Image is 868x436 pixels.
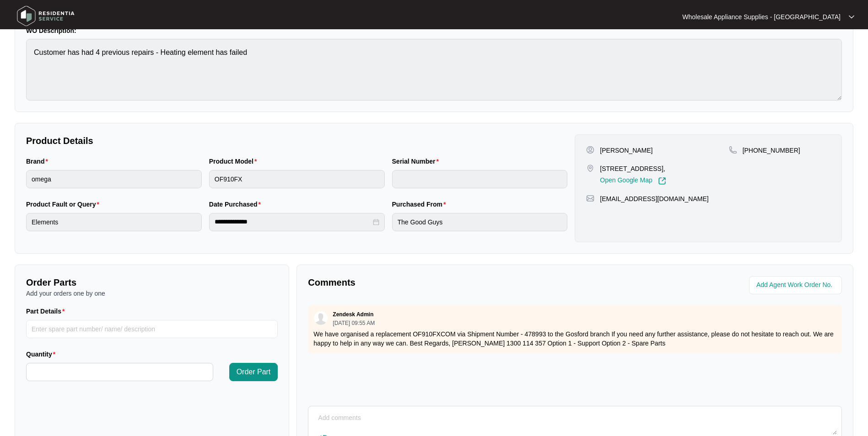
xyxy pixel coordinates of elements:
button: Order Part [229,363,278,381]
p: Add your orders one by one [26,289,278,298]
input: Product Model [209,170,385,188]
input: Serial Number [392,170,568,188]
input: Brand [26,170,202,188]
p: Product Details [26,134,567,147]
input: Date Purchased [215,217,371,227]
label: Date Purchased [209,200,264,209]
p: We have organised a replacement OF910FXCOM via Shipment Number - 478993 to the Gosford branch If ... [313,330,836,348]
input: Quantity [27,363,213,381]
p: [DATE] 09:55 AM [333,320,375,326]
label: Purchased From [392,200,450,209]
input: Purchased From [392,213,568,231]
a: Open Google Map [600,177,666,185]
img: map-pin [586,164,594,172]
label: Quantity [26,350,59,359]
input: Product Fault or Query [26,213,202,231]
label: Brand [26,157,52,166]
p: Wholesale Appliance Supplies - [GEOGRAPHIC_DATA] [682,12,841,21]
p: [EMAIL_ADDRESS][DOMAIN_NAME] [600,194,708,203]
img: dropdown arrow [849,15,854,19]
input: Part Details [26,320,278,338]
label: Part Details [26,307,69,316]
span: Order Part [237,367,271,378]
p: [PHONE_NUMBER] [743,146,800,155]
img: map-pin [729,146,737,154]
img: Link-External [658,177,666,185]
p: Comments [308,276,568,289]
label: Product Model [209,157,261,166]
p: [STREET_ADDRESS], [600,164,666,173]
img: map-pin [586,194,594,202]
label: Product Fault or Query [26,200,103,209]
p: Order Parts [26,276,278,289]
p: Zendesk Admin [333,311,373,318]
textarea: Customer has had 4 previous repairs - Heating element has failed [26,39,842,101]
label: Serial Number [392,157,442,166]
img: user.svg [314,311,328,325]
input: Add Agent Work Order No. [756,280,836,291]
p: [PERSON_NAME] [600,146,652,155]
img: residentia service logo [14,2,78,30]
img: user-pin [586,146,594,154]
